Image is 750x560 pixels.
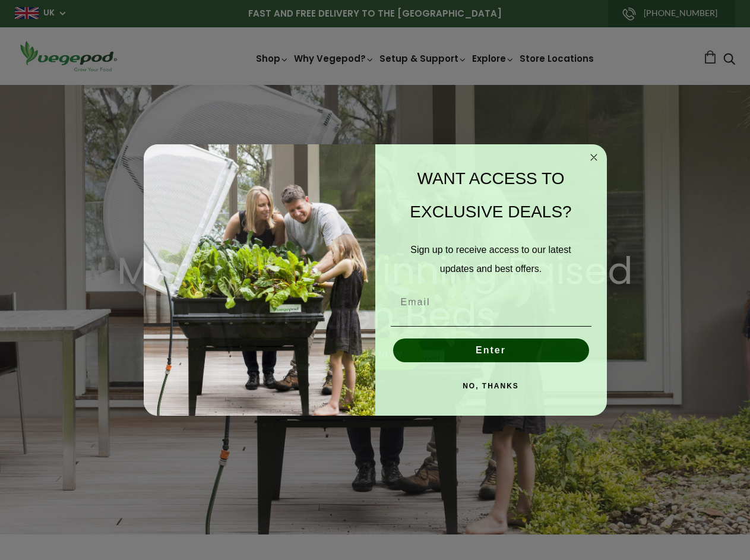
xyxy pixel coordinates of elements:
[391,290,591,314] input: Email
[391,374,591,398] button: NO, THANKS
[587,150,601,164] button: Close dialog
[393,338,589,362] button: Enter
[144,144,375,416] img: e9d03583-1bb1-490f-ad29-36751b3212ff.jpeg
[391,326,591,327] img: underline
[410,169,571,221] span: WANT ACCESS TO EXCLUSIVE DEALS?
[410,245,571,274] span: Sign up to receive access to our latest updates and best offers.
